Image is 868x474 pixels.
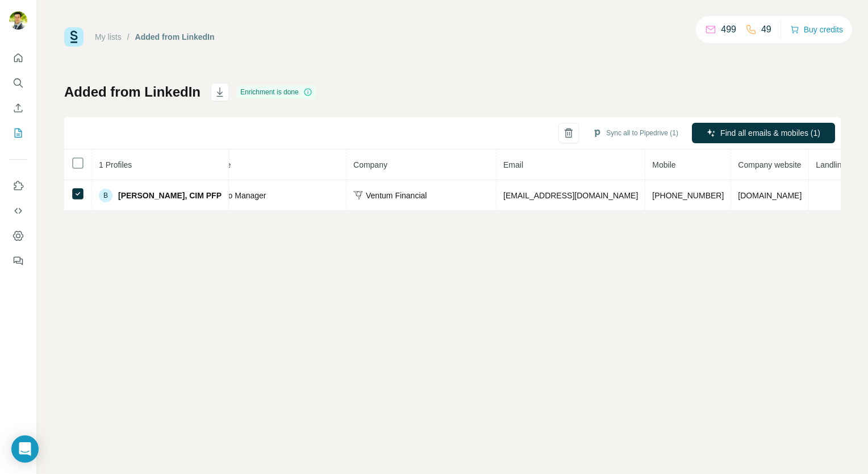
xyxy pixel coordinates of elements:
[9,73,27,93] button: Search
[9,98,27,118] button: Enrich CSV
[9,123,27,143] button: My lists
[652,191,724,200] span: [PHONE_NUMBER]
[118,190,222,201] span: [PERSON_NAME], CIM PFP
[9,48,27,68] button: Quick start
[720,127,820,139] span: Find all emails & mobiles (1)
[652,160,675,169] span: Mobile
[203,191,266,200] span: Portfolio Manager
[366,190,427,201] span: Ventum Financial
[95,32,122,41] a: My lists
[353,191,362,200] img: company-logo
[135,31,215,43] div: Added from LinkedIn
[816,160,846,169] span: Landline
[9,11,27,30] img: Avatar
[585,124,686,142] button: Sync all to Pipedrive (1)
[738,160,801,169] span: Company website
[790,22,843,38] button: Buy credits
[9,226,27,246] button: Dashboard
[127,31,130,43] li: /
[64,27,84,47] img: Surfe Logo
[64,83,201,101] h1: Added from LinkedIn
[9,201,27,221] button: Use Surfe API
[761,23,771,36] p: 49
[237,85,316,99] div: Enrichment is done
[503,160,523,169] span: Email
[353,160,387,169] span: Company
[11,435,39,463] div: Open Intercom Messenger
[721,23,736,36] p: 499
[692,123,835,143] button: Find all emails & mobiles (1)
[738,191,802,200] span: [DOMAIN_NAME]
[99,160,132,169] span: 1 Profiles
[99,189,112,202] div: B
[503,191,638,200] span: [EMAIL_ADDRESS][DOMAIN_NAME]
[9,176,27,196] button: Use Surfe on LinkedIn
[9,251,27,271] button: Feedback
